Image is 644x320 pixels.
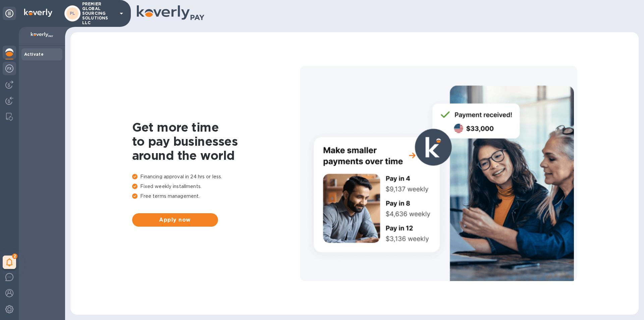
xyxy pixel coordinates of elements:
p: Fixed weekly installments. [132,183,300,190]
b: Activate [24,52,44,57]
h1: Get more time to pay businesses around the world [132,120,300,163]
div: Unpin categories [3,7,16,20]
p: Free terms management. [132,193,300,200]
img: Foreign exchange [5,64,13,73]
button: Apply now [132,213,218,227]
b: PL [70,11,75,16]
span: 2 [12,254,17,259]
img: Logo [24,9,52,17]
span: Apply now [138,216,213,224]
p: Financing approval in 24 hrs or less. [132,173,300,180]
p: PREMIER GLOBAL SOURCING SOLUTIONS LLC [82,2,116,25]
